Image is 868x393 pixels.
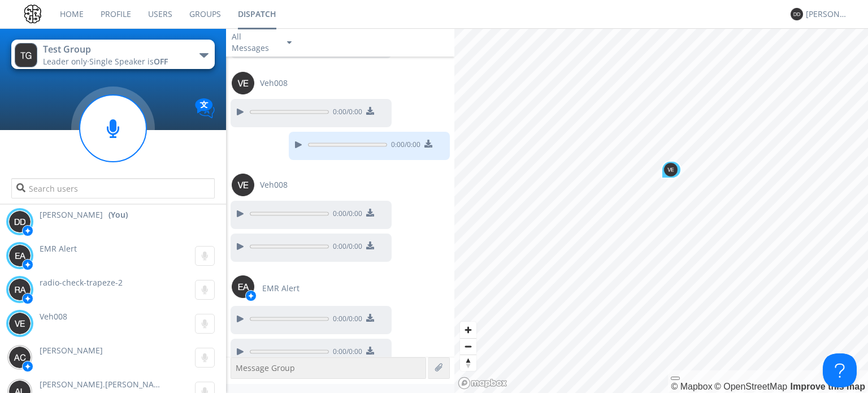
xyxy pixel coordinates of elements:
[23,4,43,24] img: 0b72d42dfa8a407a8643a71bb54b2e48
[823,353,857,387] iframe: Toggle Customer Support
[806,8,848,20] div: [PERSON_NAME]
[460,355,476,371] button: Reset bearing to north
[8,278,31,301] img: 373638.png
[329,241,362,254] span: 0:00 / 0:00
[791,382,865,391] a: Map feedback
[460,338,476,355] button: Zoom out
[40,243,77,254] span: EMR Alert
[454,28,868,393] canvas: Map
[43,43,170,56] div: Test Group
[329,347,362,359] span: 0:00 / 0:00
[460,339,476,355] span: Zoom out
[260,179,288,191] span: Veh008
[424,140,432,148] img: download media button
[329,314,362,326] span: 0:00 / 0:00
[232,275,254,298] img: 373638.png
[108,209,128,221] div: (You)
[791,8,803,20] img: 373638.png
[8,346,31,369] img: 373638.png
[15,43,37,67] img: 373638.png
[366,241,374,249] img: download media button
[232,72,254,94] img: 373638.png
[661,161,682,179] div: Map marker
[714,382,787,391] a: OpenStreetMap
[40,311,67,322] span: Veh008
[43,56,170,67] div: Leader only ·
[8,210,31,233] img: 373638.png
[671,382,712,391] a: Mapbox
[664,163,678,176] img: 373638.png
[366,209,374,217] img: download media button
[287,41,292,44] img: caret-down-sm.svg
[366,314,374,322] img: download media button
[40,379,202,390] span: [PERSON_NAME].[PERSON_NAME]+trapeze
[329,209,362,221] span: 0:00 / 0:00
[671,377,680,380] button: Toggle attribution
[40,277,123,288] span: radio-check-trapeze-2
[40,345,103,356] span: [PERSON_NAME]
[366,347,374,355] img: download media button
[11,178,215,198] input: Search users
[232,174,254,196] img: 373638.png
[458,377,507,390] a: Mapbox logo
[89,56,168,67] span: Single Speaker is
[195,98,215,118] img: Translation enabled
[154,56,168,67] span: OFF
[387,140,420,152] span: 0:00 / 0:00
[232,31,277,54] div: All Messages
[260,77,288,89] span: Veh008
[11,40,215,69] button: Test GroupLeader only·Single Speaker isOFF
[8,244,31,267] img: 373638.png
[366,107,374,115] img: download media button
[262,283,300,294] span: EMR Alert
[460,355,476,371] span: Reset bearing to north
[329,107,362,119] span: 0:00 / 0:00
[460,322,476,338] button: Zoom in
[40,209,103,221] span: [PERSON_NAME]
[8,312,31,335] img: 373638.png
